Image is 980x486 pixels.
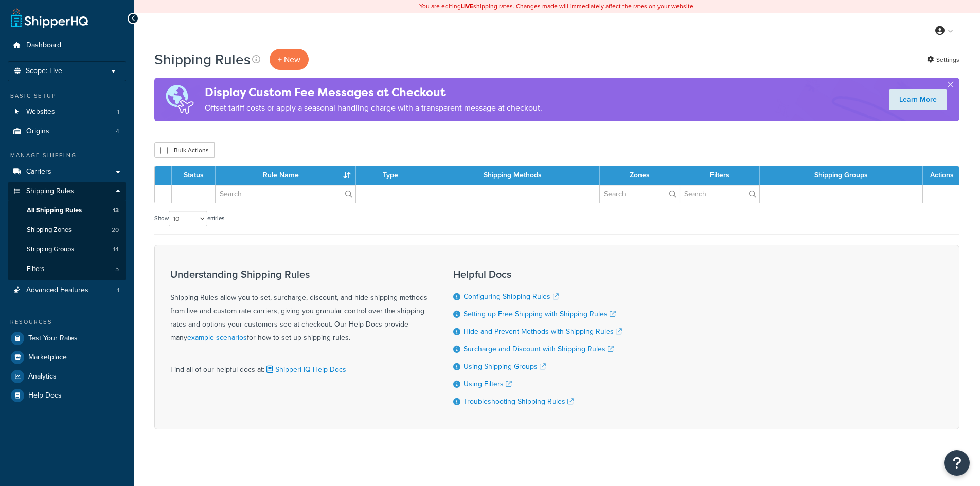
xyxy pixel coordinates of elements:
div: Shipping Rules allow you to set, surcharge, discount, and hide shipping methods from live and cus... [170,268,427,345]
a: Configuring Shipping Rules [464,291,559,302]
a: Shipping Zones 20 [8,221,126,240]
a: Surcharge and Discount with Shipping Rules [464,344,614,354]
span: 5 [115,265,119,274]
span: Test Your Rates [28,334,78,343]
th: Filters [680,166,760,185]
a: All Shipping Rules 13 [8,201,126,220]
span: 20 [112,226,119,235]
a: Learn More [889,89,947,110]
a: Help Docs [8,386,126,405]
span: 1 [117,286,119,295]
a: Carriers [8,163,126,182]
span: 1 [117,107,119,116]
span: Origins [26,127,49,136]
div: Basic Setup [8,92,126,100]
input: Search [600,185,680,203]
img: duties-banner-06bc72dcb5fe05cb3f9472aba00be2ae8eb53ab6f0d8bb03d382ba314ac3c341.png [154,78,205,121]
a: Shipping Rules [8,182,126,201]
a: Test Your Rates [8,329,126,348]
span: Websites [26,107,55,116]
li: Websites [8,102,126,121]
span: Shipping Rules [26,187,74,196]
span: Dashboard [26,41,61,50]
a: example scenarios [187,332,247,343]
th: Shipping Methods [425,166,600,185]
a: Origins 4 [8,122,126,141]
a: Filters 5 [8,260,126,279]
div: Manage Shipping [8,151,126,160]
div: Resources [8,318,126,327]
li: Shipping Zones [8,221,126,240]
span: Shipping Zones [27,226,72,235]
th: Actions [923,166,959,185]
span: Shipping Groups [27,245,74,254]
th: Type [356,166,425,185]
a: Marketplace [8,348,126,367]
th: Status [172,166,216,185]
input: Search [216,185,355,203]
li: All Shipping Rules [8,201,126,220]
li: Origins [8,122,126,141]
a: Using Shipping Groups [464,361,546,372]
p: + New [270,49,309,70]
button: Bulk Actions [154,142,215,158]
a: ShipperHQ Home [11,8,88,28]
th: Rule Name [216,166,356,185]
span: 14 [113,245,119,254]
a: Settings [927,52,959,67]
label: Show entries [154,211,224,226]
a: Dashboard [8,36,126,55]
li: Advanced Features [8,281,126,300]
b: LIVE [461,2,473,11]
a: ShipperHQ Help Docs [264,364,346,375]
h3: Understanding Shipping Rules [170,268,427,280]
span: Carriers [26,168,51,176]
span: Analytics [28,372,57,381]
a: Shipping Groups 14 [8,240,126,259]
a: Websites 1 [8,102,126,121]
a: Analytics [8,367,126,386]
h1: Shipping Rules [154,49,251,69]
p: Offset tariff costs or apply a seasonal handling charge with a transparent message at checkout. [205,101,542,115]
li: Filters [8,260,126,279]
select: Showentries [169,211,207,226]
div: Find all of our helpful docs at: [170,355,427,376]
h4: Display Custom Fee Messages at Checkout [205,84,542,101]
th: Shipping Groups [760,166,923,185]
span: Filters [27,265,44,274]
span: Advanced Features [26,286,88,295]
li: Shipping Rules [8,182,126,280]
span: Help Docs [28,391,62,400]
a: Troubleshooting Shipping Rules [464,396,574,407]
a: Advanced Features 1 [8,281,126,300]
span: 13 [113,206,119,215]
span: Scope: Live [26,67,62,76]
li: Shipping Groups [8,240,126,259]
span: 4 [116,127,119,136]
h3: Helpful Docs [453,268,622,280]
a: Using Filters [464,379,512,389]
span: Marketplace [28,353,67,362]
a: Setting up Free Shipping with Shipping Rules [464,309,616,319]
th: Zones [600,166,680,185]
input: Search [680,185,759,203]
span: All Shipping Rules [27,206,82,215]
a: Hide and Prevent Methods with Shipping Rules [464,326,622,337]
button: Open Resource Center [944,450,970,476]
